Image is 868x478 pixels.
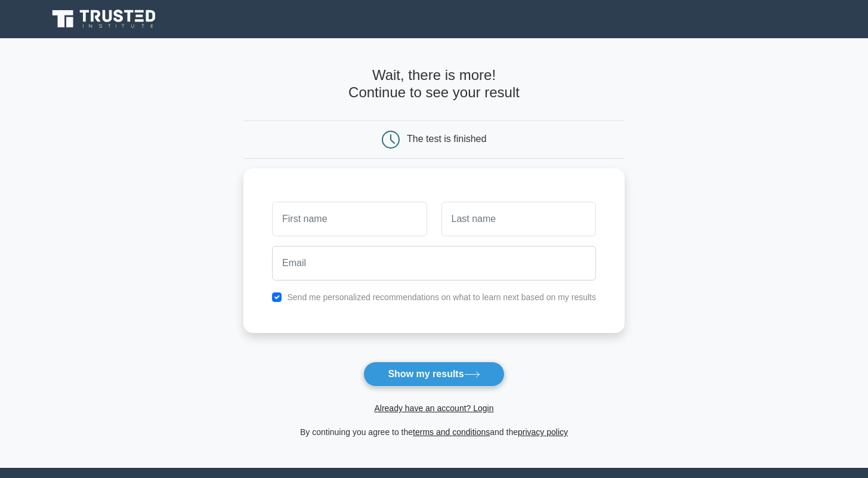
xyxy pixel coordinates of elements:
[236,425,632,439] div: By continuing you agree to the and the
[243,67,625,101] h4: Wait, there is more! Continue to see your result
[441,202,596,236] input: Last name
[272,202,427,236] input: First name
[287,292,596,302] label: Send me personalized recommendations on what to learn next based on my results
[413,427,490,437] a: terms and conditions
[374,403,493,413] a: Already have an account? Login
[407,134,486,144] div: The test is finished
[363,362,504,387] button: Show my results
[272,246,596,280] input: Email
[518,427,568,437] a: privacy policy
